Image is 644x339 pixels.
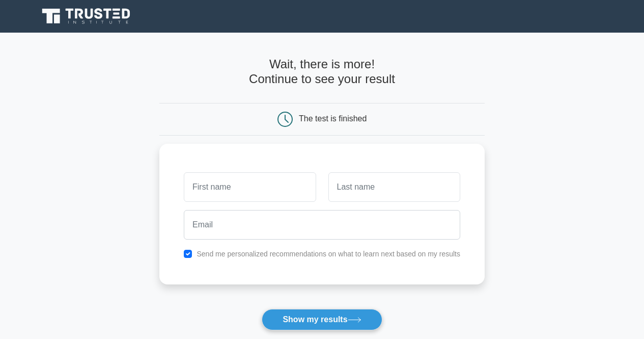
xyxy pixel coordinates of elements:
input: Last name [328,172,460,202]
button: Show my results [262,309,382,330]
input: Email [184,210,460,240]
label: Send me personalized recommendations on what to learn next based on my results [197,250,460,258]
div: The test is finished [299,114,367,123]
h4: Wait, there is more! Continue to see your result [159,57,485,87]
input: First name [184,172,316,202]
